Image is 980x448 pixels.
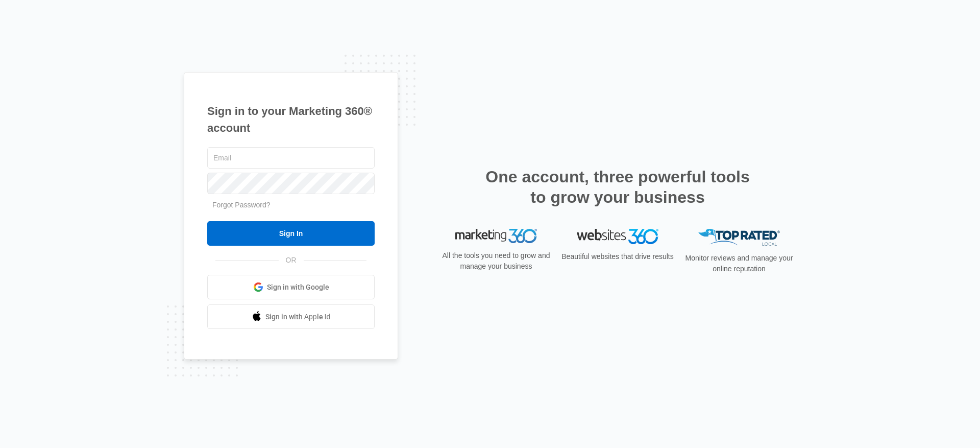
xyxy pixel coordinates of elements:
[212,201,271,209] a: Forgot Password?
[207,304,375,329] a: Sign in with Apple Id
[577,229,658,244] img: Websites 360
[207,221,375,246] input: Sign In
[267,282,329,293] span: Sign in with Google
[682,253,796,274] p: Monitor reviews and manage your online reputation
[560,251,675,262] p: Beautiful websites that drive results
[482,167,753,207] h2: One account, three powerful tools to grow your business
[265,312,331,322] span: Sign in with Apple Id
[455,229,537,243] img: Marketing 360
[207,275,375,299] a: Sign in with Google
[439,250,553,272] p: All the tools you need to grow and manage your business
[207,147,375,169] input: Email
[279,255,304,266] span: OR
[698,229,780,246] img: Top Rated Local
[207,103,375,136] h1: Sign in to your Marketing 360® account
